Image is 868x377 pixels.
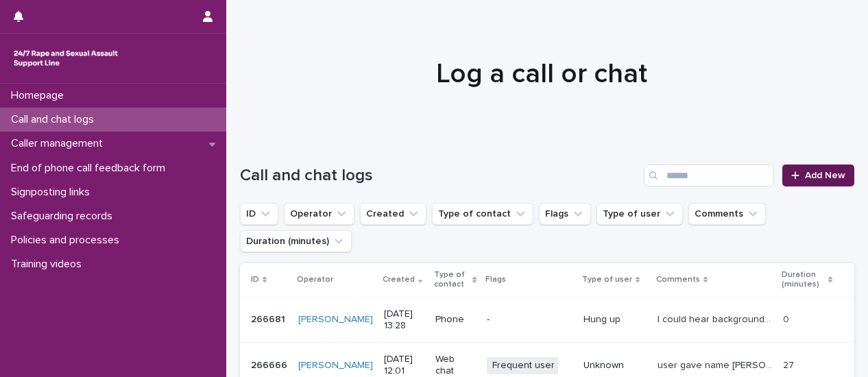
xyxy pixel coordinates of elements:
[284,203,354,225] button: Operator
[298,314,373,326] a: [PERSON_NAME]
[487,314,572,326] p: -
[11,45,121,72] img: rhQMoQhaT3yELyF149Cw
[5,210,123,223] p: Safeguarding records
[5,186,101,199] p: Signposting links
[251,357,290,372] p: 266666
[783,311,792,326] p: 0
[251,311,288,326] p: 266681
[583,360,647,372] p: Unknown
[596,203,683,225] button: Type of user
[539,203,591,225] button: Flags
[5,234,130,247] p: Policies and processes
[298,360,373,372] a: [PERSON_NAME]
[583,314,647,326] p: Hung up
[656,272,700,287] p: Comments
[782,267,825,293] p: Duration (minutes)
[383,272,415,287] p: Created
[487,357,560,374] span: Frequent user
[658,311,775,326] p: I could hear background noise like tv. Caller ended call.
[5,137,114,150] p: Caller management
[435,314,476,326] p: Phone
[5,113,105,126] p: Call and chat logs
[297,272,333,287] p: Operator
[360,203,426,225] button: Created
[240,297,854,343] tr: 266681266681 [PERSON_NAME] [DATE] 13:28Phone-Hung upI could hear background noise like tv. Caller...
[688,203,766,225] button: Comments
[782,165,854,186] a: Add New
[240,203,278,225] button: ID
[251,272,259,287] p: ID
[240,58,844,90] h1: Log a call or chat
[432,203,533,225] button: Type of contact
[658,357,775,372] p: user gave name Emily. Wanted definitions of rape and grooming. Advised they have been groomed by ...
[485,272,506,287] p: Flags
[582,272,632,287] p: Type of user
[5,258,93,271] p: Training videos
[384,308,424,332] p: [DATE] 13:28
[644,165,774,186] input: Search
[805,171,845,180] span: Add New
[5,89,75,102] p: Homepage
[240,230,352,252] button: Duration (minutes)
[434,267,469,293] p: Type of contact
[384,354,424,377] p: [DATE] 12:01
[5,162,176,175] p: End of phone call feedback form
[240,166,638,186] h1: Call and chat logs
[435,354,476,377] p: Web chat
[783,357,797,372] p: 27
